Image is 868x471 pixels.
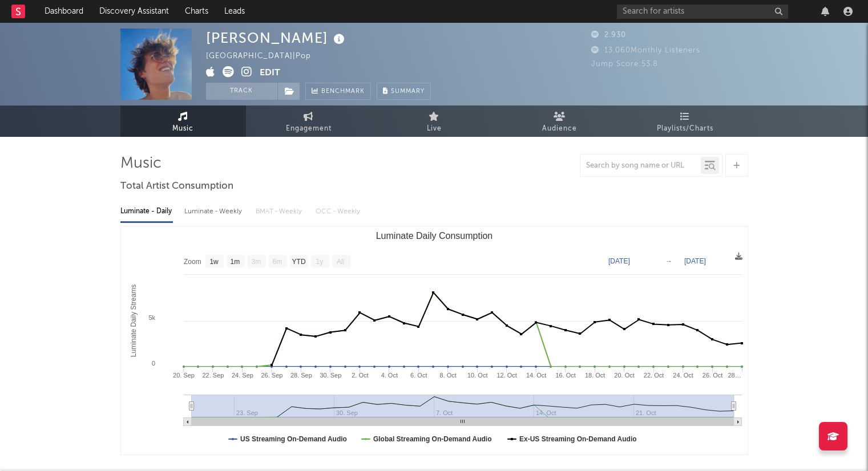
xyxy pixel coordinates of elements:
[376,231,492,241] text: Luminate Daily Consumption
[381,372,397,379] text: 4. Oct
[657,122,713,136] span: Playlists/Charts
[321,85,365,99] span: Benchmark
[286,122,332,136] span: Engagement
[584,372,604,379] text: 18. Oct
[148,314,155,321] text: 5k
[684,257,706,265] text: [DATE]
[251,258,261,266] text: 3m
[591,31,626,39] span: 2.930
[151,360,155,367] text: 0
[172,122,193,136] span: Music
[665,257,672,265] text: →
[120,180,233,193] span: Total Artist Consumption
[206,50,324,63] div: [GEOGRAPHIC_DATA] | Pop
[542,122,577,136] span: Audience
[130,285,138,357] text: Luminate Daily Streams
[316,258,323,266] text: 1y
[673,372,693,379] text: 24. Oct
[120,202,173,221] div: Luminate - Daily
[526,372,546,379] text: 14. Oct
[202,372,224,379] text: 22. Sep
[121,226,748,454] svg: Luminate Daily Consumption
[184,258,201,266] text: Zoom
[372,105,497,137] a: Live
[336,258,344,266] text: All
[206,83,277,100] button: Track
[261,372,282,379] text: 26. Sep
[580,161,701,170] input: Search by song name or URL
[230,258,240,266] text: 1m
[260,66,280,80] button: Edit
[272,258,282,266] text: 6m
[246,105,372,137] a: Engagement
[391,88,425,95] span: Summary
[617,5,788,19] input: Search for artists
[614,372,634,379] text: 20. Oct
[728,372,741,379] text: 28…
[439,372,456,379] text: 8. Oct
[643,372,663,379] text: 22. Oct
[320,372,341,379] text: 30. Sep
[377,83,431,100] button: Summary
[623,105,748,137] a: Playlists/Charts
[702,372,722,379] text: 26. Oct
[555,372,575,379] text: 16. Oct
[496,372,516,379] text: 12. Oct
[591,47,700,54] span: 13.060 Monthly Listeners
[292,258,305,266] text: YTD
[240,435,347,443] text: US Streaming On-Demand Audio
[467,372,487,379] text: 10. Oct
[184,202,244,221] div: Luminate - Weekly
[173,372,195,379] text: 20. Sep
[305,83,371,100] a: Benchmark
[206,29,348,47] div: [PERSON_NAME]
[591,60,658,68] span: Jump Score: 53.8
[373,435,491,443] text: Global Streaming On-Demand Audio
[209,258,219,266] text: 1w
[231,372,253,379] text: 24. Sep
[410,372,427,379] text: 6. Oct
[519,435,636,443] text: Ex-US Streaming On-Demand Audio
[427,122,442,136] span: Live
[352,372,368,379] text: 2. Oct
[120,105,246,137] a: Music
[608,257,630,265] text: [DATE]
[290,372,312,379] text: 28. Sep
[497,105,623,137] a: Audience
